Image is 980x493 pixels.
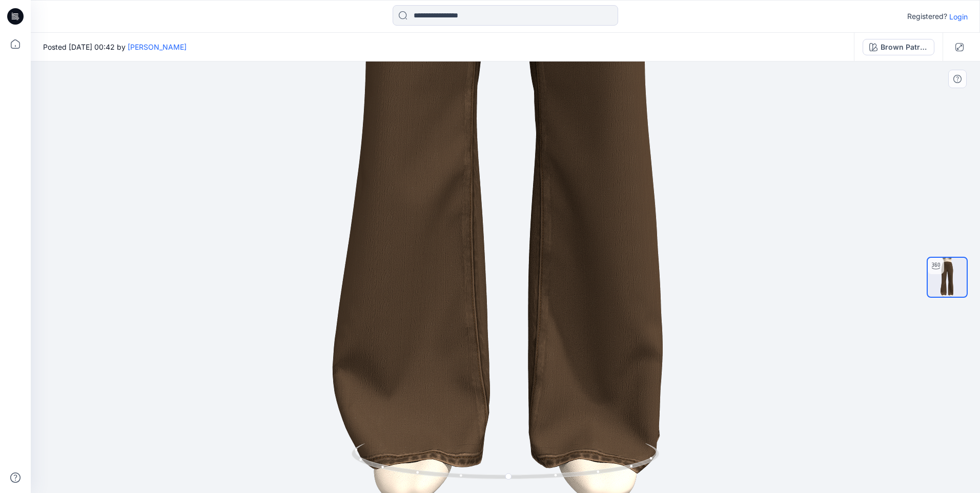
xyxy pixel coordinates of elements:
[863,39,934,55] button: Brown Patridge
[907,10,947,23] p: Registered?
[43,42,187,52] span: Posted [DATE] 00:42 by
[881,42,928,53] div: Brown Patridge
[949,11,968,22] p: Login
[928,258,967,297] img: turntable-19-09-2025-21:43:47
[128,43,187,51] a: [PERSON_NAME]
